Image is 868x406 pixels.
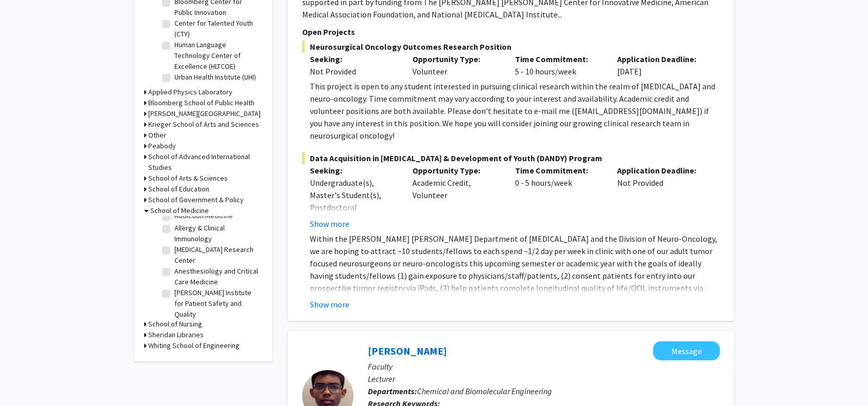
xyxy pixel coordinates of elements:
[417,386,552,396] span: Chemical and Biomolecular Engineering
[609,53,712,78] div: [DATE]
[302,26,720,38] p: Open Projects
[148,87,232,98] h3: Applied Physics Laboratory
[148,195,244,205] h3: School of Government & Policy
[148,119,259,130] h3: Krieger School of Arts and Sciences
[368,386,417,396] b: Departments:
[368,373,720,385] p: Lecturer
[302,41,720,53] span: Neurosurgical Oncology Outcomes Research Position
[609,164,712,230] div: Not Provided
[310,177,397,263] div: Undergraduate(s), Master's Student(s), Postdoctoral Researcher(s) / Research Staff, Medical Resid...
[368,360,720,373] p: Faculty
[653,341,720,360] button: Message John Edison
[174,210,233,221] label: Addiction Medicine
[617,53,704,65] p: Application Deadline:
[310,53,397,65] p: Seeking:
[310,298,349,311] button: Show more
[148,98,254,108] h3: Bloomberg School of Public Health
[174,40,260,72] label: Human Language Technology Center of Excellence (HLTCOE)
[150,205,209,216] h3: School of Medicine
[148,151,262,173] h3: School of Advanced International Studies
[148,319,202,330] h3: School of Nursing
[617,164,704,177] p: Application Deadline:
[310,65,397,78] div: Not Provided
[515,53,602,65] p: Time Commitment:
[148,141,176,151] h3: Peabody
[412,53,500,65] p: Opportunity Type:
[507,53,610,78] div: 5 - 10 hours/week
[174,18,260,40] label: Center for Talented Youth (CTY)
[368,344,447,357] a: [PERSON_NAME]
[310,233,720,319] p: Within the [PERSON_NAME] [PERSON_NAME] Department of [MEDICAL_DATA] and the Division of Neuro-Onc...
[310,218,349,230] button: Show more
[310,80,720,142] div: This project is open to any student interested in pursuing clinical research within the realm of ...
[148,330,204,340] h3: Sheridan Libraries
[148,130,166,141] h3: Other
[405,164,507,230] div: Academic Credit, Volunteer
[148,173,228,184] h3: School of Arts & Sciences
[148,184,209,195] h3: School of Education
[174,266,260,287] label: Anesthesiology and Critical Care Medicine
[174,72,256,83] label: Urban Health Institute (UHI)
[507,164,610,230] div: 0 - 5 hours/week
[302,152,720,164] span: Data Acquisition in [MEDICAL_DATA] & Development of Youth (DANDY) Program
[148,108,261,119] h3: [PERSON_NAME][GEOGRAPHIC_DATA]
[310,164,397,177] p: Seeking:
[174,223,260,244] label: Allergy & Clinical Immunology
[405,53,507,78] div: Volunteer
[8,360,44,398] iframe: Chat
[412,164,500,177] p: Opportunity Type:
[174,287,260,320] label: [PERSON_NAME] Institute for Patient Safety and Quality
[515,164,602,177] p: Time Commitment:
[174,244,260,266] label: [MEDICAL_DATA] Research Center
[148,340,240,351] h3: Whiting School of Engineering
